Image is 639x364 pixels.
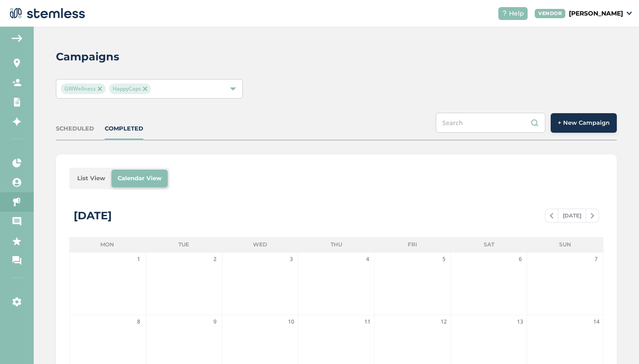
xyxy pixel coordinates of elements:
[363,317,372,326] span: 11
[12,35,22,42] img: icon-arrow-back-accent-c549486e.svg
[516,317,525,326] span: 13
[592,317,601,326] span: 14
[595,321,639,364] iframe: Chat Widget
[287,255,296,264] span: 3
[134,255,143,264] span: 1
[143,87,147,91] img: icon-close-accent-8a337256.svg
[7,4,85,22] img: logo-dark-0685b13c.svg
[375,237,451,252] li: Fri
[439,255,448,264] span: 5
[550,213,553,218] img: icon-chevron-left-b8c47ebb.svg
[569,9,623,18] p: [PERSON_NAME]
[222,237,298,252] li: Wed
[535,9,565,18] div: VENDOR
[56,124,94,133] div: SCHEDULED
[298,237,375,252] li: Thu
[56,49,119,65] h2: Campaigns
[69,237,146,252] li: Mon
[61,83,106,94] span: GWWellness
[146,237,222,252] li: Tue
[287,317,296,326] span: 10
[527,237,603,252] li: Sun
[74,208,112,224] div: [DATE]
[451,237,527,252] li: Sat
[502,11,507,16] img: icon-help-white-03924b79.svg
[134,317,143,326] span: 8
[558,209,586,222] span: [DATE]
[558,119,610,127] span: + New Campaign
[363,255,372,264] span: 4
[211,255,220,264] span: 2
[111,170,168,187] li: Calendar View
[439,317,448,326] span: 12
[71,170,111,187] li: List View
[627,12,632,15] img: icon_down-arrow-small-66adaf34.svg
[551,113,617,133] button: + New Campaign
[516,255,525,264] span: 6
[105,124,143,133] div: COMPLETED
[436,113,545,133] input: Search
[592,255,601,264] span: 7
[98,87,102,91] img: icon-close-accent-8a337256.svg
[109,83,151,94] span: HappyCaps
[591,213,594,218] img: icon-chevron-right-bae969c5.svg
[211,317,220,326] span: 9
[509,9,524,18] span: Help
